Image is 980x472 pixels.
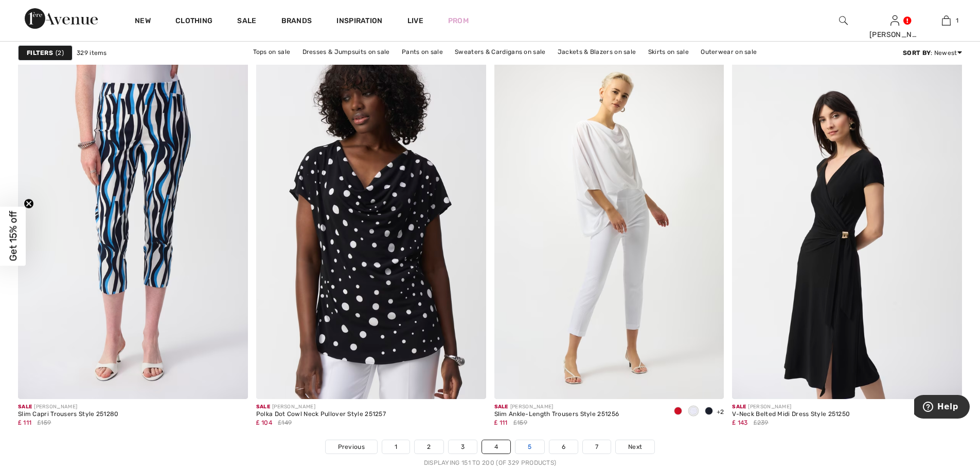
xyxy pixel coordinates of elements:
a: Live [407,15,423,26]
span: 329 items [77,48,107,58]
div: [PERSON_NAME] [256,403,386,411]
span: ₤ 104 [256,419,272,426]
a: Brands [281,16,312,27]
a: 1 [382,440,409,454]
div: Polka Dot Cowl Neck Pullover Style 251257 [256,411,386,418]
a: Sign In [890,15,899,25]
nav: Page navigation [18,440,962,467]
a: Dresses & Jumpsuits on sale [297,45,395,59]
div: Radiant red [670,403,686,420]
span: Get 15% off [7,211,19,261]
div: Slim Capri Trousers Style 251280 [18,411,119,418]
span: 1 [956,16,958,25]
img: 1ère Avenue [25,8,98,29]
img: search the website [839,14,848,27]
img: Slim Ankle-Length Trousers Style 251256. Midnight Blue [494,55,724,399]
a: Tops on sale [248,45,296,59]
span: ₤159 [513,418,527,427]
a: Pants on sale [397,45,448,59]
span: +2 [717,408,724,416]
img: My Bag [942,14,951,27]
div: Vanilla 30 [686,403,701,420]
div: Midnight Blue [701,403,717,420]
span: ₤159 [38,418,51,427]
a: Jackets & Blazers on sale [553,45,642,59]
span: ₤ 111 [494,419,508,426]
span: Inspiration [336,16,382,27]
span: 2 [56,48,64,58]
a: New [135,16,151,27]
a: 2 [415,440,443,454]
a: Clothing [175,16,212,27]
a: 5 [515,440,544,454]
a: Skirts on sale [643,45,694,59]
img: V-Neck Belted Midi Dress Style 251250. Black [732,55,962,399]
a: 1 [921,14,971,27]
a: Sweaters & Cardigans on sale [450,45,550,59]
div: [PERSON_NAME] [732,403,850,411]
span: ₤149 [278,418,292,427]
div: [PERSON_NAME] [494,403,619,411]
a: Outerwear on sale [696,45,762,59]
div: [PERSON_NAME] [18,403,119,411]
div: : Newest [903,48,962,58]
img: Slim Capri Trousers Style 251280. Vanilla/Multi [18,55,248,399]
a: Sale [237,16,256,27]
span: Sale [256,404,270,410]
span: Sale [494,404,508,410]
a: 3 [449,440,477,454]
span: Sale [18,404,32,410]
a: Previous [326,440,377,454]
div: V-Neck Belted Midi Dress Style 251250 [732,411,850,418]
div: Slim Ankle-Length Trousers Style 251256 [494,411,619,418]
img: My Info [890,14,899,27]
iframe: Opens a widget where you can find more information [914,395,970,421]
a: 4 [482,440,510,454]
span: ₤ 111 [18,419,31,426]
span: ₤ 143 [732,419,747,426]
a: Next [616,440,654,454]
span: ₤239 [754,418,769,427]
a: 6 [549,440,578,454]
span: Sale [732,404,746,410]
div: Displaying 151 to 200 (of 329 products) [18,458,962,467]
button: Close teaser [24,198,34,209]
a: Prom [448,15,469,26]
strong: Filters [27,48,53,58]
a: 7 [583,440,611,454]
span: Next [628,442,642,451]
img: Polka Dot Cowl Neck Pullover Style 251257. Black/Vanilla [256,55,486,399]
strong: Sort By [903,49,931,56]
div: [PERSON_NAME] [869,29,920,40]
span: Previous [338,442,365,451]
